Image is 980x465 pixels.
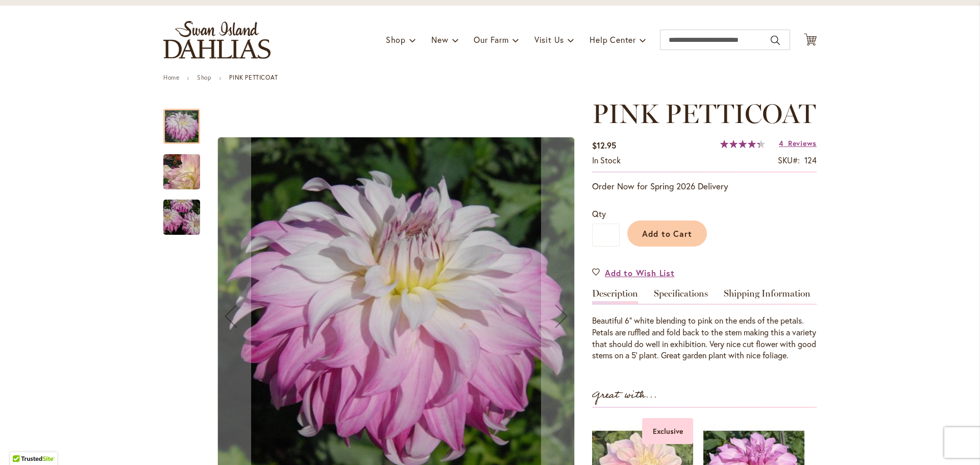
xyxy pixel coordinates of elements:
p: Order Now for Spring 2026 Delivery [592,180,817,192]
span: Qty [592,208,606,219]
a: Specifications [654,289,708,304]
span: Reviews [788,138,817,148]
span: $12.95 [592,140,616,151]
span: Add to Wish List [605,267,675,279]
span: Add to Cart [642,228,693,239]
a: Description [592,289,638,304]
strong: Great with... [592,387,657,404]
a: 4 Reviews [779,138,817,148]
div: Exclusive [642,418,693,444]
div: Pink Petticoat [163,144,210,189]
img: Pink Petticoat [145,193,218,242]
div: Detailed Product Info [592,289,817,361]
span: New [431,34,448,45]
a: Shipping Information [724,289,811,304]
span: Our Farm [474,34,508,45]
div: Availability [592,155,621,166]
div: Pink Petticoat [163,189,200,235]
div: 88% [720,140,765,148]
a: Add to Wish List [592,267,675,279]
span: Help Center [590,34,636,45]
a: Shop [197,74,211,81]
div: Pink Petticoat [163,99,210,144]
strong: PINK PETTICOAT [229,74,278,81]
img: Pink Petticoat [145,142,218,202]
span: In stock [592,155,621,165]
strong: SKU [778,155,800,165]
span: 4 [779,138,783,148]
span: Shop [386,34,406,45]
div: Beautiful 6" white blending to pink on the ends of the petals. Petals are ruffled and fold back t... [592,315,817,361]
span: Visit Us [534,34,564,45]
div: 124 [804,155,817,166]
button: Add to Cart [627,221,707,247]
a: Home [163,74,179,81]
span: PINK PETTICOAT [592,97,816,130]
a: store logo [163,21,271,59]
iframe: Launch Accessibility Center [8,429,36,457]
